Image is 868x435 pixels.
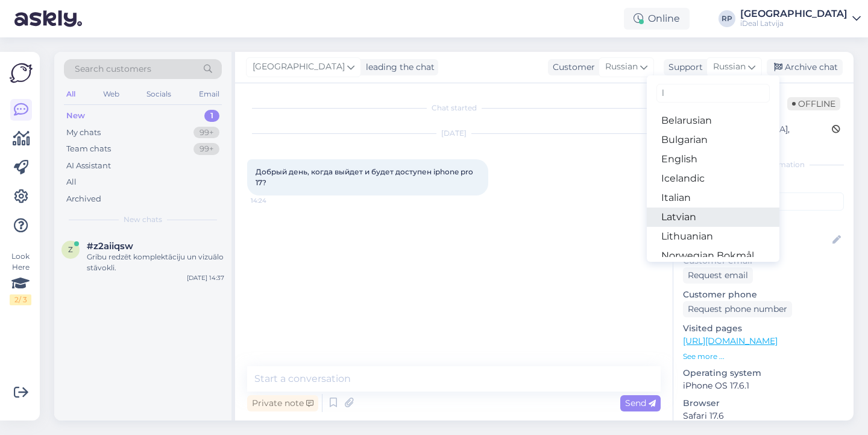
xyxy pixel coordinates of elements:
[647,111,779,130] a: Belarusian
[647,150,779,169] a: English
[767,59,843,75] div: Archive chat
[361,61,435,74] div: leading the chat
[193,127,219,139] div: 99+
[251,196,296,205] span: 14:24
[548,61,595,74] div: Customer
[66,176,77,188] div: All
[10,62,33,84] img: Askly Logo
[683,410,844,422] p: Safari 17.6
[647,246,779,265] a: Norwegian Bokmål
[625,398,656,408] span: Send
[683,351,844,362] p: See more ...
[247,103,661,113] div: Chat started
[683,288,844,301] p: Customer phone
[740,9,848,19] div: [GEOGRAPHIC_DATA]
[247,128,661,139] div: [DATE]
[247,395,318,411] div: Private note
[197,86,222,102] div: Email
[10,294,31,305] div: 2 / 3
[87,252,224,273] div: Gribu redzēt komplektāciju un vizuālo stāvokli.
[66,127,101,139] div: My chats
[647,188,779,208] a: Italian
[647,208,779,227] a: Latvian
[624,8,690,30] div: Online
[253,60,345,74] span: [GEOGRAPHIC_DATA]
[68,245,73,254] span: z
[683,397,844,410] p: Browser
[740,19,848,28] div: iDeal Latvija
[713,60,746,74] span: Russian
[256,167,475,187] span: Добрый день, когда выйдет и будет доступен iphone pro 17?
[719,10,735,27] div: RP
[683,379,844,392] p: iPhone OS 17.6.1
[787,97,840,110] span: Offline
[683,301,792,317] div: Request phone number
[683,367,844,379] p: Operating system
[87,241,133,252] span: #z2aiiqsw
[656,84,770,103] input: Type to filter...
[740,9,861,28] a: [GEOGRAPHIC_DATA]iDeal Latvija
[66,143,111,155] div: Team chats
[124,214,162,225] span: New chats
[10,251,31,305] div: Look Here
[187,273,224,282] div: [DATE] 14:37
[75,63,151,75] span: Search customers
[66,110,85,122] div: New
[66,160,111,172] div: AI Assistant
[647,227,779,246] a: Lithuanian
[66,193,101,205] div: Archived
[144,86,174,102] div: Socials
[683,335,778,346] a: [URL][DOMAIN_NAME]
[64,86,78,102] div: All
[101,86,122,102] div: Web
[664,61,703,74] div: Support
[683,267,753,284] div: Request email
[193,143,219,155] div: 99+
[683,322,844,335] p: Visited pages
[204,110,219,122] div: 1
[647,130,779,150] a: Bulgarian
[605,60,638,74] span: Russian
[647,169,779,188] a: Icelandic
